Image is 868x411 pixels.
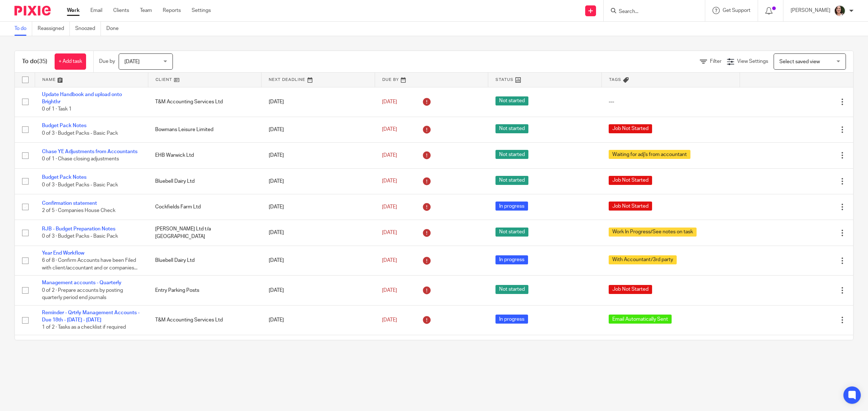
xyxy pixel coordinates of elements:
a: Management accounts - Quarterly [42,280,122,285]
td: [DATE] [261,246,375,275]
span: 2 of 5 · Companies House Check [42,208,115,213]
span: Job Not Started [609,285,652,294]
td: [DATE] [261,220,375,246]
td: [DATE] [261,143,375,168]
span: Not started [495,124,528,133]
span: Job Not Started [609,202,652,211]
td: [DATE] [261,168,375,194]
a: To do [14,22,32,36]
a: Reports [163,7,181,14]
span: Job Not Started [609,124,652,133]
span: 0 of 1 · Task 1 [42,107,72,112]
span: 0 of 1 · Chase closing adjustments [42,156,119,161]
a: Team [140,7,152,14]
a: Done [106,22,124,36]
span: Not started [495,176,528,185]
a: Settings [192,7,211,14]
a: Reassigned [38,22,70,36]
a: Year End Workflow [42,251,84,256]
img: me.jpg [834,5,846,17]
span: [DATE] [382,230,397,235]
span: Tags [609,78,621,82]
span: Not started [495,96,528,105]
span: [DATE] [124,59,140,64]
span: In progress [495,255,528,264]
a: Confirmation statement [42,201,97,206]
span: Not started [495,285,528,294]
td: Entry Parking Posts [148,276,261,305]
span: 0 of 3 · Budget Packs - Basic Pack [42,234,118,239]
a: Chase YE Adjustments from Accountants [42,149,137,154]
span: Waiting for adj's from accountant [609,150,690,159]
a: + Add task [55,53,86,70]
img: Pixie [14,6,51,16]
td: Bowmans Leisure Limited [148,117,261,142]
a: Email [90,7,102,14]
td: T&M Accounting Services Ltd [148,87,261,117]
td: Bluebell Dairy Ltd [148,168,261,194]
td: [DATE] [261,87,375,117]
a: Snoozed [75,22,101,36]
span: 6 of 8 · Confirm Accounts have been Filed with client/accountant and or companies... [42,258,137,271]
td: [DATE] [261,335,375,364]
span: Job Not Started [609,176,652,185]
span: Not started [495,228,528,237]
p: Due by [99,58,115,65]
span: 0 of 3 · Budget Packs - Basic Pack [42,182,118,187]
td: [DATE] [261,117,375,142]
span: Select saved view [779,59,820,64]
td: T&M Accounting Services Ltd [148,305,261,335]
a: Budget Pack Notes [42,175,86,180]
td: [DATE] [261,305,375,335]
td: [PERSON_NAME] Catering Ltd [148,335,261,364]
td: [DATE] [261,276,375,305]
span: [DATE] [382,288,397,293]
a: Update Handbook and upload onto Brighthr [42,92,122,104]
td: Bluebell Dairy Ltd [148,246,261,275]
input: Search [618,9,683,15]
a: RJB - Budget Preparation Notes [42,226,115,232]
span: Filter [710,59,722,64]
p: [PERSON_NAME] [791,7,830,14]
a: Work [67,7,80,14]
span: [DATE] [382,204,397,209]
span: [DATE] [382,127,397,132]
span: 0 of 2 · Prepare accounts by posting quarterly period end journals [42,288,123,300]
span: In progress [495,202,528,211]
span: View Settings [737,59,768,64]
div: --- [609,98,732,105]
span: Work In Progress/See notes on task [609,228,697,237]
span: Get Support [723,8,750,13]
span: 0 of 3 · Budget Packs - Basic Pack [42,131,118,136]
span: Not started [495,150,528,159]
span: 1 of 2 · Tasks as a checklist if required [42,325,126,330]
span: (35) [37,59,47,64]
span: [DATE] [382,317,397,323]
a: Budget Pack Notes [42,123,86,128]
td: [PERSON_NAME] Ltd t/a [GEOGRAPHIC_DATA] [148,220,261,246]
span: [DATE] [382,99,397,104]
span: [DATE] [382,153,397,158]
span: With Accountant/3rd party [609,255,677,264]
span: [DATE] [382,258,397,263]
span: [DATE] [382,179,397,184]
a: Reminder - Qrtrly Management Accounts - Due 18th - [DATE] - [DATE] [42,310,140,323]
td: [DATE] [261,194,375,220]
span: Email Automatically Sent [609,315,672,324]
a: Clients [113,7,129,14]
td: Cockfields Farm Ltd [148,194,261,220]
h1: To do [22,58,47,65]
span: In progress [495,315,528,324]
td: EHB Warwick Ltd [148,143,261,168]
